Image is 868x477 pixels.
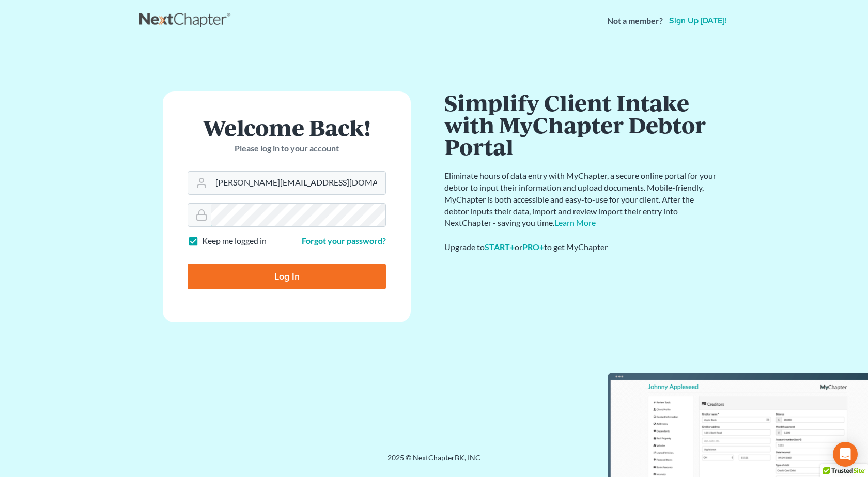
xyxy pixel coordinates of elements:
[202,235,267,247] label: Keep me logged in
[444,241,718,253] div: Upgrade to or to get MyChapter
[211,172,385,194] input: Email Address
[833,442,858,467] div: Open Intercom Messenger
[667,17,729,25] a: Sign up [DATE]!
[554,218,596,227] a: Learn More
[188,264,386,289] input: Log In
[522,242,544,252] a: PRO+
[485,242,515,252] a: START+
[188,143,386,155] p: Please log in to your account
[444,91,718,158] h1: Simplify Client Intake with MyChapter Debtor Portal
[302,236,386,245] a: Forgot your password?
[139,453,729,471] div: 2025 © NextChapterBK, INC
[607,15,663,27] strong: Not a member?
[188,116,386,139] h1: Welcome Back!
[444,170,718,229] p: Eliminate hours of data entry with MyChapter, a secure online portal for your debtor to input the...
